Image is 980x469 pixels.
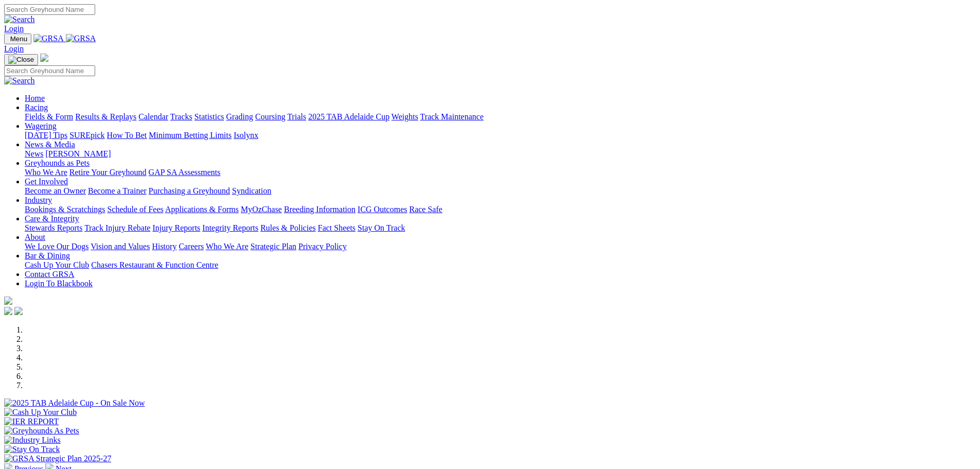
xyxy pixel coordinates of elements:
a: Tracks [170,112,192,121]
a: Racing [25,103,48,112]
a: Who We Are [25,168,67,177]
a: Rules & Policies [260,223,316,232]
img: Greyhounds As Pets [4,426,79,436]
a: Breeding Information [284,205,355,214]
div: Industry [25,205,976,214]
div: Get Involved [25,186,976,196]
a: Stewards Reports [25,223,82,232]
a: Bar & Dining [25,251,70,260]
img: 2025 TAB Adelaide Cup - On Sale Now [4,398,145,408]
a: Greyhounds as Pets [25,159,90,167]
img: logo-grsa-white.png [40,54,48,62]
a: Become an Owner [25,186,86,195]
img: Cash Up Your Club [4,408,77,417]
a: Vision and Values [91,242,150,251]
img: IER REPORT [4,417,59,426]
a: Retire Your Greyhound [69,168,147,177]
a: Get Involved [25,177,68,186]
a: Industry [25,196,52,204]
div: Bar & Dining [25,260,976,270]
a: Stay On Track [358,223,405,232]
img: Stay On Track [4,445,60,454]
input: Search [4,4,95,15]
a: Race Safe [409,205,442,214]
button: Toggle navigation [4,33,31,44]
a: Coursing [255,112,286,121]
a: Strategic Plan [251,242,296,251]
button: Toggle navigation [4,54,38,65]
a: Careers [179,242,204,251]
a: News & Media [25,140,75,149]
img: Search [4,15,35,24]
div: Racing [25,112,976,121]
a: Contact GRSA [25,270,74,279]
div: Wagering [25,131,976,140]
a: Minimum Betting Limits [149,131,231,140]
img: facebook.svg [4,307,12,315]
a: Login [4,44,24,53]
div: Greyhounds as Pets [25,168,976,177]
img: Search [4,76,35,85]
a: ICG Outcomes [358,205,407,214]
a: About [25,233,45,241]
a: [DATE] Tips [25,131,67,140]
a: Cash Up Your Club [25,260,89,269]
a: [PERSON_NAME] [45,149,111,158]
a: Login To Blackbook [25,279,93,288]
a: Chasers Restaurant & Function Centre [91,260,218,269]
img: Industry Links [4,436,61,445]
a: 2025 TAB Adelaide Cup [308,112,389,121]
a: Results & Replays [75,112,136,121]
div: Care & Integrity [25,223,976,233]
a: Bookings & Scratchings [25,205,105,214]
a: Become a Trainer [88,186,147,195]
a: Track Injury Rebate [84,223,150,232]
a: Statistics [194,112,224,121]
a: Isolynx [234,131,258,140]
a: Privacy Policy [298,242,347,251]
a: We Love Our Dogs [25,242,88,251]
a: Grading [226,112,253,121]
a: Calendar [138,112,168,121]
img: GRSA [33,34,64,43]
img: GRSA Strategic Plan 2025-27 [4,454,111,463]
a: Care & Integrity [25,214,79,223]
a: Fields & Form [25,112,73,121]
img: Close [8,56,34,64]
a: Login [4,24,24,33]
a: Purchasing a Greyhound [149,186,230,195]
a: Who We Are [206,242,248,251]
a: Fact Sheets [318,223,355,232]
a: SUREpick [69,131,104,140]
a: MyOzChase [241,205,282,214]
a: Syndication [232,186,271,195]
img: logo-grsa-white.png [4,297,12,305]
a: Schedule of Fees [107,205,163,214]
a: Trials [287,112,306,121]
div: About [25,242,976,251]
a: How To Bet [107,131,147,140]
span: Menu [10,35,27,43]
input: Search [4,65,95,76]
a: History [152,242,176,251]
a: Wagering [25,121,57,130]
a: GAP SA Assessments [149,168,221,177]
a: Weights [391,112,418,121]
a: Injury Reports [152,223,200,232]
a: News [25,149,43,158]
div: News & Media [25,149,976,159]
a: Integrity Reports [202,223,258,232]
img: twitter.svg [14,307,23,315]
a: Applications & Forms [165,205,239,214]
a: Home [25,94,45,102]
img: GRSA [66,34,96,43]
a: Track Maintenance [420,112,484,121]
